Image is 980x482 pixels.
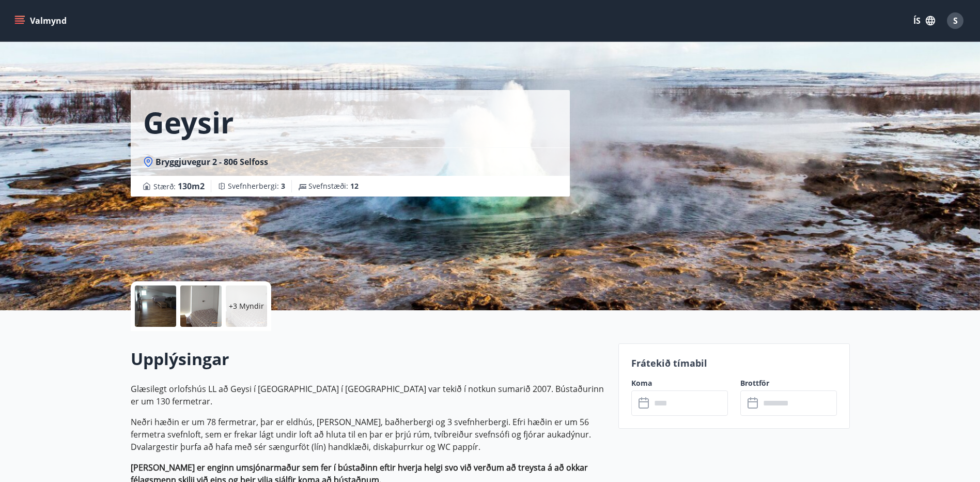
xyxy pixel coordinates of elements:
[943,8,968,33] button: S
[12,11,71,30] button: menu
[131,416,606,453] p: Neðri hæðin er um 78 fermetrar, þar er eldhús, [PERSON_NAME], baðherbergi og 3 svefnherbergi. Efr...
[153,180,205,192] span: Stærð :
[308,181,359,191] span: Svefnstæði :
[631,378,728,388] label: Koma
[281,181,285,191] span: 3
[228,181,285,191] span: Svefnherbergi :
[350,181,359,191] span: 12
[143,102,234,142] h1: Geysir
[740,378,837,388] label: Brottför
[155,156,268,168] span: Bryggjuvegur 2 - 806 Selfoss
[229,301,264,311] p: +3 Myndir
[178,180,205,192] span: 130 m2
[131,383,606,408] p: Glæsilegt orlofshús LL að Geysi í [GEOGRAPHIC_DATA] í [GEOGRAPHIC_DATA] var tekið í notkun sumari...
[953,15,958,26] span: S
[908,11,941,30] button: ÍS
[131,348,606,370] h2: Upplýsingar
[631,356,837,370] p: Frátekið tímabil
